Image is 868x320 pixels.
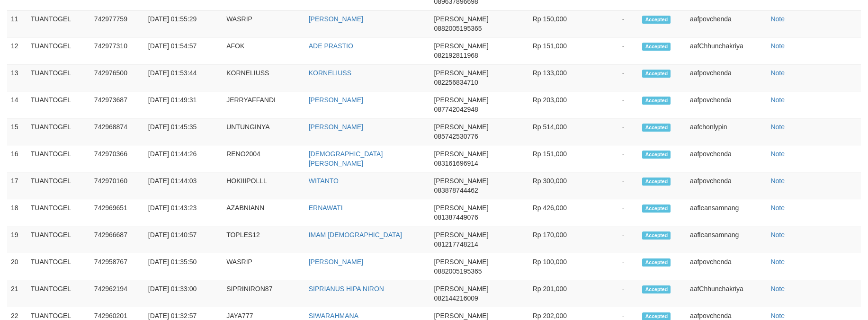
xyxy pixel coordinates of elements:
a: Note [770,312,785,320]
td: TUANTOGEL [27,145,90,172]
td: 742977759 [90,10,144,37]
span: Accepted [642,43,671,51]
td: aafpovchenda [686,145,767,172]
td: aafchonlypin [686,118,767,145]
td: [DATE] 01:45:35 [144,118,223,145]
td: aafChhunchakriya [686,37,767,64]
td: 13 [7,64,27,91]
td: SIPRINIRON87 [223,280,305,307]
td: Rp 426,000 [513,199,581,226]
span: 081387449076 [434,213,478,221]
td: TUANTOGEL [27,118,90,145]
td: 742968874 [90,118,144,145]
td: 742962194 [90,280,144,307]
td: 19 [7,226,27,253]
td: TUANTOGEL [27,280,90,307]
a: SIPRIANUS HIPA NIRON [309,285,384,293]
td: - [581,253,638,280]
span: 0882005195365 [434,267,482,275]
td: 17 [7,172,27,199]
td: 14 [7,91,27,118]
a: ADE PRASTIO [309,42,353,50]
td: aafleansamnang [686,199,767,226]
a: Note [770,285,785,293]
td: KORNELIUSS [223,64,305,91]
td: 18 [7,199,27,226]
td: Rp 150,000 [513,10,581,37]
td: 742958767 [90,253,144,280]
span: [PERSON_NAME] [434,258,488,266]
span: [PERSON_NAME] [434,312,488,320]
span: [PERSON_NAME] [434,42,488,50]
td: - [581,280,638,307]
td: 742969651 [90,199,144,226]
span: Accepted [642,151,671,159]
td: HOKIIIPOLLL [223,172,305,199]
td: TUANTOGEL [27,91,90,118]
td: 742970160 [90,172,144,199]
a: ERNAWATI [309,204,343,212]
td: 16 [7,145,27,172]
td: [DATE] 01:44:03 [144,172,223,199]
td: [DATE] 01:55:29 [144,10,223,37]
td: [DATE] 01:35:50 [144,253,223,280]
a: Note [770,177,785,185]
td: 15 [7,118,27,145]
td: - [581,118,638,145]
td: WASRIP [223,253,305,280]
td: - [581,64,638,91]
a: Note [770,15,785,23]
span: 085742530776 [434,133,478,140]
td: aafpovchenda [686,172,767,199]
td: - [581,226,638,253]
td: TUANTOGEL [27,172,90,199]
span: Accepted [642,204,671,213]
td: aafpovchenda [686,10,767,37]
span: [PERSON_NAME] [434,231,488,239]
td: [DATE] 01:53:44 [144,64,223,91]
span: 0882005195365 [434,25,482,32]
td: AZABNIANN [223,199,305,226]
td: Rp 133,000 [513,64,581,91]
span: Accepted [642,97,671,105]
td: [DATE] 01:43:23 [144,199,223,226]
td: TUANTOGEL [27,226,90,253]
span: 082144216009 [434,294,478,302]
td: - [581,145,638,172]
a: IMAM [DEMOGRAPHIC_DATA] [309,231,402,239]
a: [DEMOGRAPHIC_DATA][PERSON_NAME] [309,150,383,167]
td: Rp 203,000 [513,91,581,118]
td: TUANTOGEL [27,10,90,37]
a: SIWARAHMANA [309,312,358,320]
td: TUANTOGEL [27,64,90,91]
td: 21 [7,280,27,307]
span: [PERSON_NAME] [434,204,488,212]
a: Note [770,69,785,77]
td: - [581,172,638,199]
td: 742976500 [90,64,144,91]
td: UNTUNGINYA [223,118,305,145]
a: [PERSON_NAME] [309,15,363,23]
td: aafleansamnang [686,226,767,253]
td: 742977310 [90,37,144,64]
td: TUANTOGEL [27,253,90,280]
span: 081217748214 [434,240,478,248]
td: Rp 151,000 [513,145,581,172]
td: TOPLES12 [223,226,305,253]
td: [DATE] 01:49:31 [144,91,223,118]
td: 742973687 [90,91,144,118]
span: [PERSON_NAME] [434,285,488,293]
a: [PERSON_NAME] [309,96,363,104]
td: TUANTOGEL [27,37,90,64]
a: Note [770,231,785,239]
span: Accepted [642,285,671,293]
a: Note [770,123,785,131]
td: TUANTOGEL [27,199,90,226]
span: Accepted [642,231,671,240]
td: - [581,91,638,118]
td: aafpovchenda [686,91,767,118]
a: [PERSON_NAME] [309,123,363,131]
td: Rp 514,000 [513,118,581,145]
td: JERRYAFFANDI [223,91,305,118]
span: Accepted [642,124,671,132]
